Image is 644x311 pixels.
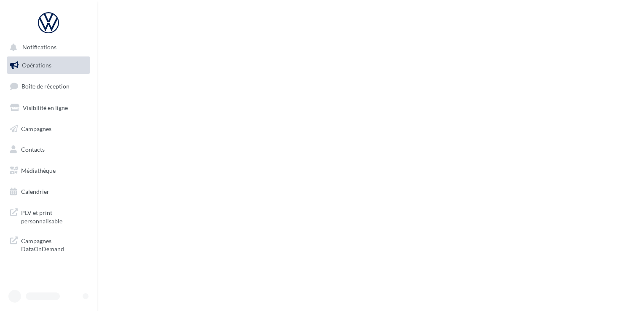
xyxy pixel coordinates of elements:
[5,99,92,117] a: Visibilité en ligne
[22,44,56,51] span: Notifications
[5,204,92,228] a: PLV et print personnalisable
[5,141,92,158] a: Contacts
[23,104,68,111] span: Visibilité en ligne
[5,162,92,180] a: Médiathèque
[22,62,51,69] span: Opérations
[5,56,92,74] a: Opérations
[21,125,51,132] span: Campagnes
[21,188,49,195] span: Calendrier
[21,207,87,225] span: PLV et print personnalisable
[21,167,56,174] span: Médiathèque
[21,146,45,153] span: Contacts
[21,83,70,90] span: Boîte de réception
[5,120,92,138] a: Campagnes
[21,235,87,253] span: Campagnes DataOnDemand
[5,77,92,95] a: Boîte de réception
[5,232,92,257] a: Campagnes DataOnDemand
[5,183,92,201] a: Calendrier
